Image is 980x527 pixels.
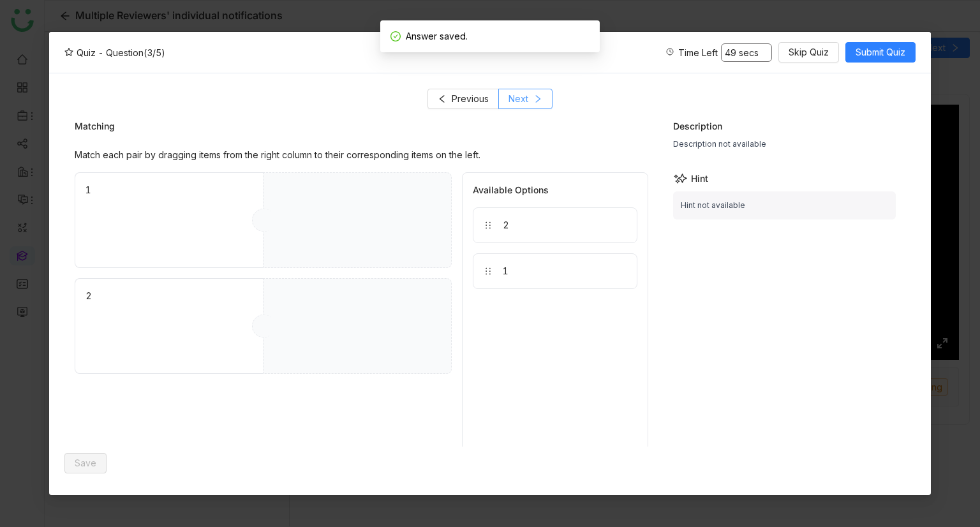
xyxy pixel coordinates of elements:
div: Available Options [473,183,637,197]
span: Next [509,92,528,106]
button: Previous [427,89,499,109]
div: Hint [673,171,896,186]
div: Description [673,119,896,133]
button: Next [498,89,553,109]
div: Matching [75,119,648,133]
span: Submit Quiz [856,45,905,59]
div: Match each pair by dragging items from the right column to their corresponding items on the left. [75,148,648,162]
div: 2 [503,218,509,232]
div: Quiz - Question (3/5) [64,46,165,59]
span: 49 secs [721,43,772,62]
div: Hint not available [673,191,896,219]
div: 1 [75,172,264,268]
button: Skip Quiz [778,42,839,63]
div: 2 [75,278,264,374]
span: Time Left [678,46,718,59]
button: Submit Quiz [845,42,916,63]
button: Save [64,453,107,473]
div: 1 [503,264,509,278]
span: Answer saved. [406,31,468,41]
span: Skip Quiz [789,45,829,59]
div: Description not available [673,138,896,151]
span: Previous [452,92,489,106]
